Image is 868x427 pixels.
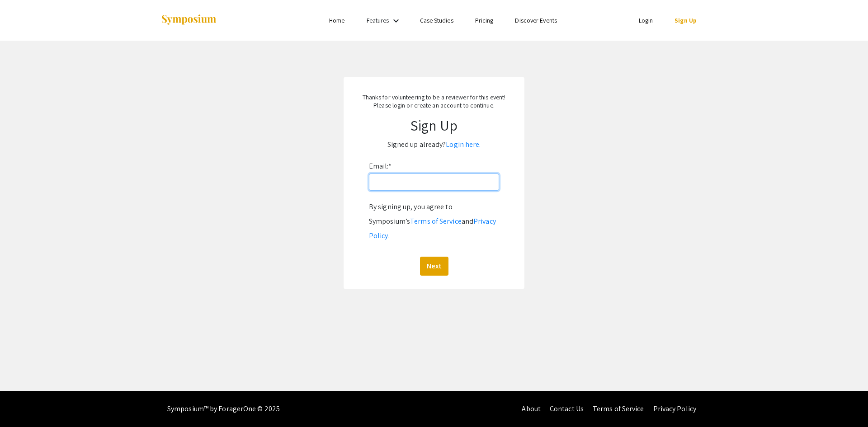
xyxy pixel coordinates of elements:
[475,16,494,24] a: Pricing
[353,101,515,109] p: Please login or create an account to continue.
[353,117,515,134] h1: Sign Up
[367,16,389,24] a: Features
[420,257,448,276] button: Next
[369,216,496,240] a: Privacy Policy
[522,404,541,413] a: About
[675,16,697,24] a: Sign Up
[167,391,280,427] div: Symposium™ by ForagerOne © 2025
[515,16,557,24] a: Discover Events
[410,216,462,226] a: Terms of Service
[329,16,344,24] a: Home
[550,404,584,413] a: Contact Us
[639,16,653,24] a: Login
[391,15,401,26] mat-icon: Expand Features list
[653,404,696,413] a: Privacy Policy
[593,404,644,413] a: Terms of Service
[353,137,515,152] p: Signed up already?
[369,200,499,243] div: By signing up, you agree to Symposium’s and .
[446,140,481,149] a: Login here.
[420,16,453,24] a: Case Studies
[353,93,515,101] p: Thanks for volunteering to be a reviewer for this event!
[160,14,217,26] img: Symposium by ForagerOne
[369,159,392,174] label: Email:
